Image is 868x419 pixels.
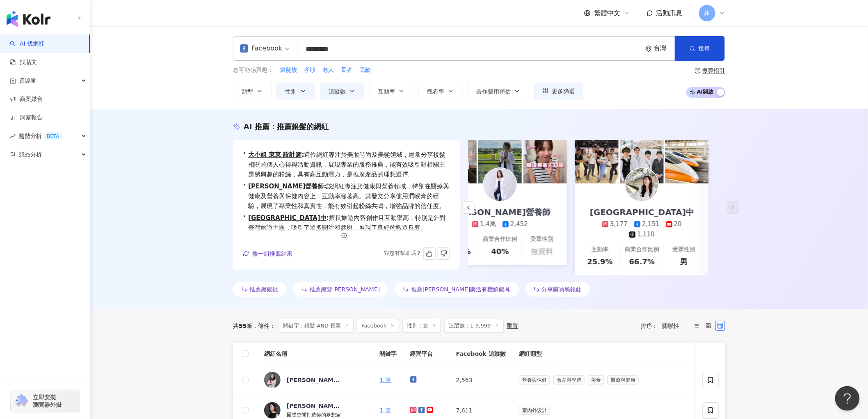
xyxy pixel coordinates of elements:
div: 20 [674,220,682,229]
div: [PERSON_NAME]營養師生活手記 [287,376,340,384]
button: 老人 [322,66,334,75]
span: 合作費用預估 [476,88,511,95]
span: 這位網紅專注於美妝時尚及美髮領域，經常分享接髮相關的個人心得與活動資訊，展現專業的服務推薦，能有效吸引對相關主題感興趣的粉絲，具有高互動潛力，是推廣產品的理想選擇。 [248,150,450,179]
img: post-image [478,140,522,183]
div: 互動率 [592,245,609,254]
button: 孝順 [304,66,316,75]
div: 排序： [641,319,692,332]
span: 趨勢分析 [19,127,62,145]
a: 商案媒合 [10,95,43,103]
div: 商業合作比例 [483,235,517,243]
img: KOL Avatar [264,402,281,419]
span: 長者 [341,66,352,74]
div: • [243,181,450,211]
span: 教育與學習 [553,375,585,385]
span: 關鍵字：銀髮 AND 長輩 [279,319,354,333]
th: 網紅類型 [512,343,703,365]
span: 競品分析 [19,145,42,164]
span: 分享購買黑銀鈦 [542,286,582,293]
span: 立即安裝 瀏覽器外掛 [33,394,62,408]
img: post-image [575,140,619,183]
a: [GEOGRAPHIC_DATA]中 [248,214,327,222]
img: KOL Avatar [264,372,281,388]
img: KOL Avatar [626,168,658,201]
img: logo [7,11,50,27]
span: 性別：女 [402,319,441,333]
iframe: Help Scout Beacon - Open [835,386,860,411]
span: 推薦黑髮[PERSON_NAME] [309,286,380,293]
div: 商業合作比例 [625,245,659,254]
button: 觀看率 [418,83,463,99]
div: AI 推薦 ： [244,121,329,132]
div: 66.7% [629,256,655,267]
a: chrome extension立即安裝 瀏覽器外掛 [11,390,80,412]
div: 受眾性別 [530,235,553,243]
span: 追蹤數：1-9,999 [444,319,503,333]
button: 類型 [233,83,272,99]
div: Facebook [240,42,282,55]
a: [GEOGRAPHIC_DATA]中3,1772,151201,110互動率25.9%商業合作比例66.7%受眾性別男 [575,183,709,275]
span: 您可能感興趣： [233,66,273,74]
div: 台灣 [654,45,675,52]
div: 搜尋指引 [702,67,725,74]
div: [PERSON_NAME]營養師 [441,206,559,218]
span: rise [10,133,16,139]
button: 搜尋 [675,36,725,61]
span: 孝順 [304,66,315,74]
div: 3,177 [610,220,628,229]
a: [PERSON_NAME]營養師 [248,183,324,190]
button: 長者 [340,66,353,75]
div: 重置 [507,323,519,329]
div: 25.9% [587,256,612,267]
span: 該網紅專注於健康與營養領域，特別在醫療與健康及營養與保健內容上，互動率顯著高。其發文分享使用潤喉膏的經驗，展現了專業性和真實性，能有效引起粉絲共鳴，增強品牌的信任度。 [248,181,450,211]
button: 性別 [276,83,315,99]
button: 追蹤數 [320,83,364,99]
td: 2,563 [450,365,512,395]
span: 55 [239,323,247,329]
span: 關聯性 [662,319,687,332]
span: Facebook [357,319,399,333]
span: 老人 [322,66,334,74]
button: 高齡 [359,66,371,75]
img: post-image [665,140,709,183]
span: 觀看率 [427,88,444,95]
span: 資源庫 [19,71,36,90]
span: 營養與保健 [519,375,550,385]
span: 推薦[PERSON_NAME]樂活有機鮮銀耳 [411,286,510,293]
button: 換一組推薦結果 [243,247,293,260]
th: 網紅名稱 [258,343,373,365]
span: 美食 [588,375,604,385]
th: Facebook 追蹤數 [450,343,512,365]
span: 更多篩選 [552,88,575,94]
div: 無資料 [531,246,553,256]
a: 洞察報告 [10,114,43,122]
div: [PERSON_NAME]家 [287,402,340,410]
span: 活動訊息 [656,9,683,17]
span: environment [646,46,652,52]
span: 推薦銀髮的網紅 [277,122,329,131]
div: 受眾性別 [672,245,695,254]
span: 條件 ： [252,323,275,329]
span: : [327,214,329,222]
button: 更多篩選 [534,83,583,99]
div: BETA [43,132,62,140]
a: 1 筆 [380,407,391,414]
span: 換一組推薦結果 [252,250,292,257]
div: • [243,213,450,233]
a: 大小姐 東東 設計師 [248,151,302,158]
div: • [243,150,450,179]
span: : [302,151,304,158]
span: 和 [704,9,710,18]
button: 銀髮族 [279,66,297,75]
span: 繁體中文 [594,9,620,18]
img: chrome extension [13,394,29,408]
span: 推薦黑銀鈦 [249,286,278,293]
span: 室內外設計 [519,406,550,415]
a: KOL Avatar[PERSON_NAME]營養師生活手記 [264,372,367,388]
span: 高齡 [359,66,371,74]
span: 搜尋 [699,45,710,52]
span: 銀髮族 [280,66,297,74]
div: 對您有幫助嗎？ [293,247,450,260]
span: : [324,183,327,190]
div: [GEOGRAPHIC_DATA]中 [582,206,702,218]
